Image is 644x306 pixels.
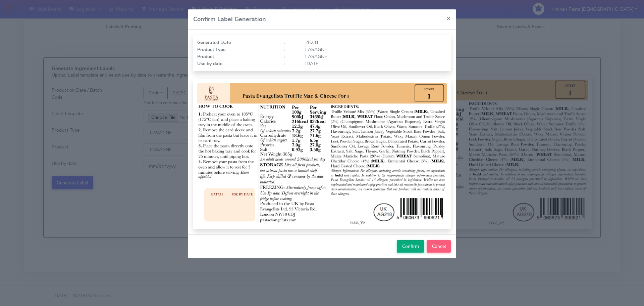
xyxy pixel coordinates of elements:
button: Cancel [427,240,451,253]
span: × [446,13,451,23]
div: : [279,39,300,46]
strong: Use by date [197,60,222,67]
strong: Product [197,53,214,60]
div: 25231 [300,39,452,46]
strong: Product Type [197,46,225,53]
div: : [279,46,300,53]
div: LASAGNE [300,46,452,53]
button: Confirm [397,240,424,253]
h4: Confirm Label Generation [193,15,266,24]
div: LASAGNE [300,53,452,60]
div: : [279,53,300,60]
div: [DATE] [300,60,452,67]
span: Confirm [402,243,419,250]
div: : [279,60,300,67]
img: Label Preview [197,83,447,225]
button: Close [441,9,456,27]
strong: Generated Date [197,39,231,46]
